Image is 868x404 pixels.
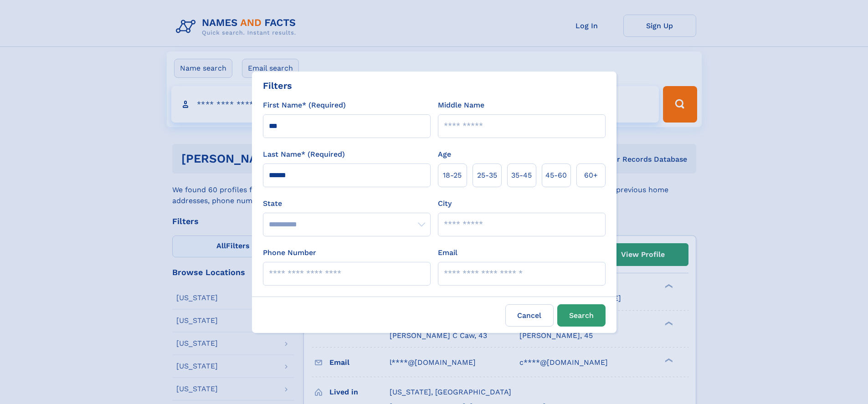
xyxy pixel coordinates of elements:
label: City [438,198,452,209]
label: Middle Name [438,100,484,111]
label: Email [438,247,457,258]
button: Search [557,304,606,327]
div: Filters [263,79,292,92]
span: 18‑25 [443,170,462,181]
label: Phone Number [263,247,316,258]
span: 25‑35 [477,170,497,181]
label: Cancel [505,304,554,327]
span: 45‑60 [545,170,567,181]
label: Last Name* (Required) [263,149,345,160]
label: State [263,198,431,209]
span: 35‑45 [511,170,532,181]
span: 60+ [584,170,598,181]
label: First Name* (Required) [263,100,346,111]
label: Age [438,149,451,160]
